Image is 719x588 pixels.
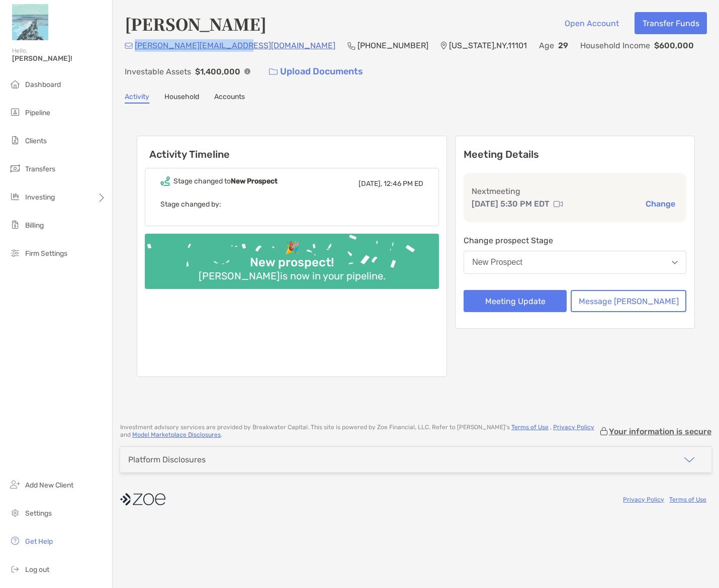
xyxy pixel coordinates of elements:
[635,12,707,34] button: Transfer Funds
[125,43,133,49] img: Email Icon
[132,431,221,438] a: Model Marketplace Disclosures
[195,270,390,282] div: [PERSON_NAME] is now in your pipeline.
[246,255,338,270] div: New prospect!
[9,563,21,575] img: logout icon
[25,509,52,518] span: Settings
[12,54,106,63] span: [PERSON_NAME]!
[609,427,711,436] p: Your information is secure
[571,290,686,312] button: Message [PERSON_NAME]
[623,496,664,503] a: Privacy Policy
[25,565,49,574] span: Log out
[269,68,278,75] img: button icon
[464,148,686,161] p: Meeting Details
[160,198,423,211] p: Stage changed by:
[472,185,678,198] p: Next meeting
[12,4,48,40] img: Zoe Logo
[231,177,278,185] b: New Prospect
[281,241,304,255] div: 🎉
[511,424,549,431] a: Terms of Use
[554,200,563,208] img: communication type
[25,481,73,489] span: Add New Client
[464,290,567,312] button: Meeting Update
[164,92,199,104] a: Household
[25,80,61,89] span: Dashboard
[25,537,53,546] span: Get Help
[9,478,21,491] img: add_new_client icon
[347,42,355,50] img: Phone Icon
[120,488,165,511] img: company logo
[125,92,149,104] a: Activity
[120,424,599,439] p: Investment advisory services are provided by Breakwater Capital . This site is powered by Zoe Fin...
[25,249,67,258] span: Firm Settings
[9,535,21,547] img: get-help icon
[9,106,21,118] img: pipeline icon
[125,65,191,78] p: Investable Assets
[25,221,44,230] span: Billing
[557,12,626,34] button: Open Account
[643,199,678,209] button: Change
[539,39,554,52] p: Age
[9,219,21,231] img: billing icon
[173,177,278,185] div: Stage changed to
[654,39,694,52] p: $600,000
[214,92,245,104] a: Accounts
[137,136,446,160] h6: Activity Timeline
[669,496,706,503] a: Terms of Use
[384,179,423,188] span: 12:46 PM ED
[580,39,650,52] p: Household Income
[9,134,21,146] img: clients icon
[9,247,21,259] img: firm-settings icon
[244,68,250,74] img: Info Icon
[464,234,686,247] p: Change prospect Stage
[195,65,240,78] p: $1,400,000
[128,455,206,464] div: Platform Disclosures
[449,39,527,52] p: [US_STATE] , NY , 11101
[464,251,686,274] button: New Prospect
[135,39,335,52] p: [PERSON_NAME][EMAIL_ADDRESS][DOMAIN_NAME]
[9,190,21,203] img: investing icon
[357,39,428,52] p: [PHONE_NUMBER]
[25,193,55,202] span: Investing
[358,179,382,188] span: [DATE],
[9,78,21,90] img: dashboard icon
[558,39,568,52] p: 29
[683,454,695,466] img: icon arrow
[672,261,678,264] img: Open dropdown arrow
[262,61,370,82] a: Upload Documents
[440,42,447,50] img: Location Icon
[472,258,522,267] div: New Prospect
[553,424,594,431] a: Privacy Policy
[9,162,21,174] img: transfers icon
[125,12,266,35] h4: [PERSON_NAME]
[160,176,170,186] img: Event icon
[9,507,21,519] img: settings icon
[472,198,550,210] p: [DATE] 5:30 PM EDT
[25,137,47,145] span: Clients
[25,165,55,173] span: Transfers
[25,109,50,117] span: Pipeline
